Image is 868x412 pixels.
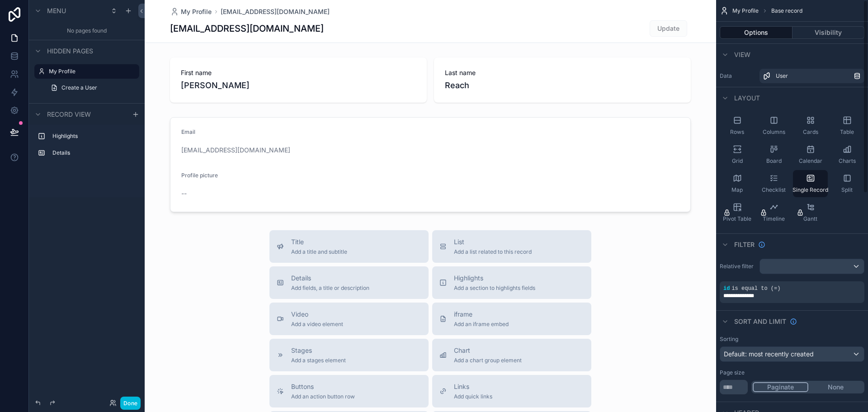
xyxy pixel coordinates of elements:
span: Table [840,128,854,136]
button: Charts [830,141,864,168]
span: Checklist [762,186,786,194]
label: My Profile [49,68,134,75]
span: Rows [730,128,744,136]
span: Charts [839,157,856,165]
button: Calendar [793,141,828,168]
span: Map [731,186,743,194]
a: User [759,69,864,83]
div: No pages found [29,22,145,40]
span: Default: most recently created [724,350,814,358]
span: Gantt [803,215,817,223]
span: My Profile [181,7,212,16]
h1: [EMAIL_ADDRESS][DOMAIN_NAME] [170,22,324,35]
span: Create a User [61,84,97,91]
a: Create a User [45,81,139,95]
span: Cards [803,128,818,136]
span: Hidden pages [47,47,93,56]
span: Split [841,186,853,194]
span: Menu [47,6,66,15]
a: [EMAIL_ADDRESS][DOMAIN_NAME] [221,7,330,16]
button: Grid [720,141,755,168]
span: id [723,285,730,292]
button: Board [756,141,791,168]
div: scrollable content [29,125,145,169]
button: Default: most recently created [720,346,864,362]
button: Split [830,170,864,197]
label: Highlights [52,133,132,140]
button: Table [830,112,864,139]
button: Map [720,170,755,197]
button: Single Record [793,170,828,197]
label: Data [720,72,756,80]
button: Pivot Table [720,199,755,226]
span: User [776,72,788,80]
button: Columns [756,112,791,139]
span: Grid [732,157,743,165]
a: My Profile [170,7,212,16]
span: View [734,50,750,59]
button: None [808,382,863,392]
button: Paginate [753,382,808,392]
span: Columns [763,128,785,136]
span: Filter [734,240,755,249]
span: My Profile [732,7,759,14]
button: Done [120,397,141,410]
span: Board [766,157,782,165]
button: Gantt [793,199,828,226]
span: Single Record [793,186,828,194]
span: Pivot Table [723,215,751,223]
span: Record view [47,110,91,119]
span: Calendar [799,157,822,165]
span: Layout [734,94,760,103]
button: Rows [720,112,755,139]
button: Options [720,26,793,39]
span: Base record [771,7,802,14]
button: Timeline [756,199,791,226]
button: Checklist [756,170,791,197]
button: Cards [793,112,828,139]
span: is equal to (=) [731,285,780,292]
label: Sorting [720,336,738,343]
label: Page size [720,369,745,376]
label: Relative filter [720,263,756,270]
button: Visibility [793,26,865,39]
span: Sort And Limit [734,317,786,326]
label: Details [52,149,132,156]
span: Timeline [763,215,785,223]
